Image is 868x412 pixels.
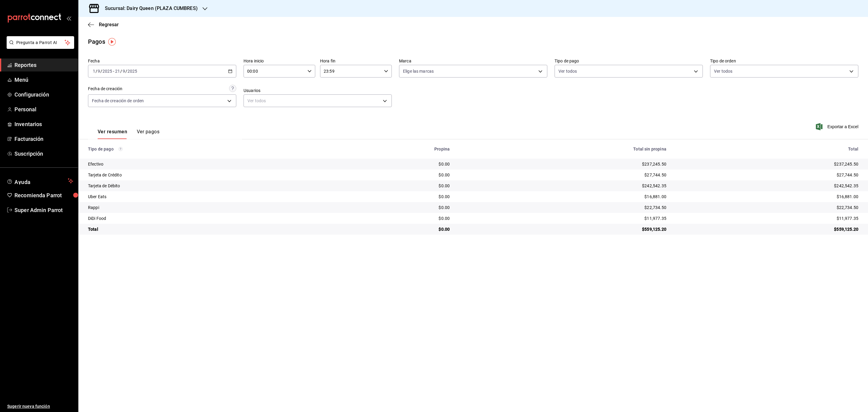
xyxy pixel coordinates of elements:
button: Pregunta a Parrot AI [7,36,74,49]
label: Hora inicio [244,59,315,63]
div: $27,744.50 [459,172,666,178]
span: / [96,69,97,74]
div: $242,542.35 [459,183,666,189]
div: $11,977.35 [676,215,858,221]
div: Total [676,147,858,151]
input: -- [97,69,100,74]
div: navigation tabs [98,129,159,139]
span: Configuración [14,90,73,99]
svg: Los pagos realizados con Pay y otras terminales son montos brutos. [118,147,123,151]
h3: Sucursal: Dairy Queen (PLAZA CUMBRES) [100,5,198,12]
input: ---- [102,69,112,74]
div: $237,245.50 [459,161,666,167]
button: Exportar a Excel [817,123,858,130]
span: Menú [14,76,73,84]
div: Ver todos [244,94,392,107]
div: Pagos [88,37,105,46]
div: $0.00 [332,204,450,211]
label: Tipo de orden [710,59,858,63]
label: Marca [399,59,547,63]
div: $11,977.35 [459,215,666,221]
div: Tarjeta de Crédito [88,172,323,178]
div: $27,744.50 [676,172,858,178]
span: / [120,69,122,74]
span: / [125,69,127,74]
input: -- [122,69,125,74]
span: Ayuda [14,177,65,185]
div: $22,734.50 [676,204,858,211]
span: Regresar [99,22,119,27]
label: Usuarios [244,88,392,93]
label: Tipo de pago [555,59,703,63]
div: Total [88,226,323,232]
div: $0.00 [332,226,450,232]
button: Regresar [88,22,119,27]
div: $0.00 [332,194,450,200]
div: $0.00 [332,183,450,189]
label: Fecha [88,59,236,63]
span: Recomienda Parrot [14,191,73,199]
span: Personal [14,105,73,113]
div: $242,542.35 [676,183,858,189]
div: $16,881.00 [459,194,666,200]
div: $0.00 [332,172,450,178]
span: Ver todos [558,68,577,74]
input: -- [115,69,120,74]
span: - [113,69,114,74]
div: Fecha de creación [88,86,122,92]
span: Pregunta a Parrot AI [16,40,65,46]
div: Propina [332,147,450,151]
input: -- [93,69,96,74]
a: Pregunta a Parrot AI [4,44,74,50]
div: $16,881.00 [676,194,858,200]
span: Ver todos [714,68,732,74]
span: Fecha de creación de orden [92,98,144,104]
button: Ver resumen [98,129,127,139]
div: Tipo de pago [88,147,323,151]
div: Efectivo [88,161,323,167]
span: / [100,69,102,74]
div: $559,125.20 [676,226,858,232]
div: $0.00 [332,161,450,167]
label: Hora fin [320,59,392,63]
span: Suscripción [14,150,73,158]
button: open_drawer_menu [66,16,71,21]
div: $559,125.20 [459,226,666,232]
div: Rappi [88,204,323,211]
div: $22,734.50 [459,204,666,211]
div: Uber Eats [88,194,323,200]
span: Super Admin Parrot [14,206,73,214]
span: Elige las marcas [403,68,434,74]
span: Sugerir nueva función [7,403,73,410]
button: Ver pagos [137,129,159,139]
div: DiDi Food [88,215,323,221]
span: Facturación [14,135,73,143]
span: Reportes [14,61,73,69]
div: $0.00 [332,215,450,221]
div: $237,245.50 [676,161,858,167]
span: Inventarios [14,120,73,128]
img: Tooltip marker [108,38,116,46]
input: ---- [127,69,137,74]
div: Total sin propina [459,147,666,151]
div: Tarjeta de Débito [88,183,323,189]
